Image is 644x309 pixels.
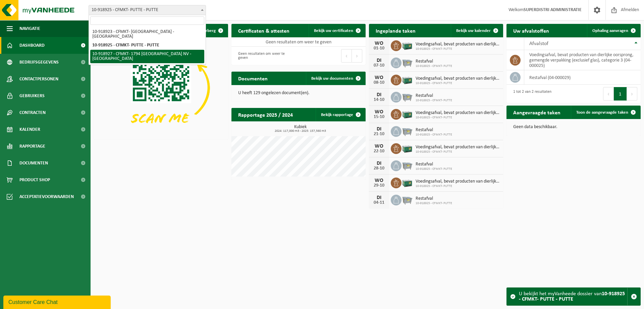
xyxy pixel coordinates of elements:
div: 04-11 [372,200,386,205]
img: PB-LB-0680-HPE-GN-01 [401,142,413,154]
div: WO [372,41,386,46]
span: Kalender [19,121,40,138]
div: DI [372,161,386,166]
button: 1 [614,87,627,101]
button: Verberg [196,24,227,37]
div: DI [372,92,386,98]
a: Bekijk uw documenten [306,72,365,85]
div: 21-10 [372,132,386,137]
strong: 10-918925 - CFMKT- PUTTE - PUTTE [519,291,625,302]
span: 10-918925 - CFMKT- PUTTE [416,116,500,120]
span: 10-918925 - CFMKT- PUTTE - PUTTE [89,5,206,15]
div: 15-10 [372,115,386,119]
li: 10-918925 - CFMKT- PUTTE - PUTTE [90,41,204,50]
img: PB-LB-0680-HPE-GN-01 [401,74,413,85]
button: Next [352,49,362,63]
span: 10-918925 - CFMKT- PUTTE [416,201,452,205]
div: WO [372,144,386,149]
span: Voedingsafval, bevat producten van dierlijke oorsprong, gemengde verpakking (exc... [416,110,500,116]
div: DI [372,58,386,63]
p: U heeft 129 ongelezen document(en). [238,91,359,95]
span: Restafval [416,59,452,64]
td: voedingsafval, bevat producten van dierlijke oorsprong, gemengde verpakking (exclusief glas), cat... [524,50,641,70]
span: Bedrijfsgegevens [19,54,59,71]
span: Bekijk uw kalender [456,29,491,33]
a: Ophaling aanvragen [587,24,640,37]
span: Restafval [416,196,452,201]
span: Ophaling aanvragen [592,29,628,33]
span: Voedingsafval, bevat producten van dierlijke oorsprong, gemengde verpakking (exc... [416,76,500,81]
span: 10-918925 - CFMKT- PUTTE [416,184,500,188]
span: Toon de aangevraagde taken [576,110,628,115]
a: Toon de aangevraagde taken [571,106,640,119]
div: WO [372,178,386,183]
img: WB-2500-GAL-GY-01 [401,125,413,137]
span: Dashboard [19,37,45,54]
div: DI [372,195,386,200]
span: 10-918925 - CFMKT- PUTTE [416,47,500,51]
img: WB-2500-GAL-GY-01 [401,194,413,205]
img: WB-2500-GAL-GY-01 [401,56,413,68]
span: Contactpersonen [19,71,58,87]
span: Restafval [416,162,452,167]
div: Geen resultaten om weer te geven [235,48,295,63]
h2: Documenten [231,72,274,85]
span: Voedingsafval, bevat producten van dierlijke oorsprong, gemengde verpakking (exc... [416,42,500,47]
a: Bekijk rapportage [316,108,365,121]
li: 10-918927 - CFMKT- 1794 [GEOGRAPHIC_DATA] NV - [GEOGRAPHIC_DATA] [90,50,204,63]
span: Restafval [416,127,452,133]
div: 01-10 [372,46,386,51]
span: Voedingsafval, bevat producten van dierlijke oorsprong, gemengde verpakking (exc... [416,145,500,150]
span: Navigatie [19,20,40,37]
iframe: chat widget [3,294,112,309]
img: PB-LB-0680-HPE-GN-01 [401,177,413,188]
span: 10-918925 - CFMKT- PUTTE [416,150,500,154]
div: 22-10 [372,149,386,154]
a: Bekijk uw kalender [451,24,502,37]
h2: Uw afvalstoffen [506,24,556,37]
span: Bekijk uw documenten [311,76,353,81]
div: WO [372,75,386,80]
div: U bekijkt het myVanheede dossier van [519,288,627,305]
h2: Aangevraagde taken [506,106,567,119]
span: Restafval [416,93,452,99]
span: 10-918925 - CFMKT- PUTTE - PUTTE [89,5,206,15]
span: 10-918925 - CFMKT- PUTTE [416,133,452,137]
span: 10-918925 - CFMKT- PUTTE [416,167,452,171]
div: 07-10 [372,63,386,68]
div: 1 tot 2 van 2 resultaten [510,86,551,101]
td: restafval (04-000029) [524,70,641,85]
img: Download de VHEPlus App [94,37,228,138]
span: Acceptatievoorwaarden [19,188,74,205]
button: Previous [603,87,614,101]
span: Afvalstof [529,41,548,46]
img: WB-2500-GAL-GY-01 [401,91,413,102]
div: 29-10 [372,183,386,188]
div: 08-10 [372,80,386,85]
span: Contracten [19,104,46,121]
a: Bekijk uw certificaten [309,24,365,37]
span: Documenten [19,155,48,171]
li: 10-918923 - CFMKT- [GEOGRAPHIC_DATA] - [GEOGRAPHIC_DATA] [90,28,204,41]
h3: Kubiek [235,125,366,133]
h2: Ingeplande taken [369,24,422,37]
div: DI [372,126,386,132]
div: 14-10 [372,98,386,102]
strong: SUPERDISTRI ADMINISTRATIE [524,7,582,12]
h2: Certificaten & attesten [231,24,296,37]
td: Geen resultaten om weer te geven [231,37,366,47]
div: WO [372,109,386,115]
span: Bekijk uw certificaten [314,29,353,33]
span: Rapportage [19,138,45,155]
span: Verberg [201,29,216,33]
span: 10-918925 - CFMKT- PUTTE [416,81,500,85]
span: Product Shop [19,171,50,188]
img: PB-LB-0680-HPE-GN-01 [401,39,413,51]
p: Geen data beschikbaar. [513,125,634,129]
img: PB-LB-0680-HPE-GN-01 [401,108,413,119]
span: 10-918925 - CFMKT- PUTTE [416,99,452,103]
h2: Rapportage 2025 / 2024 [231,108,300,121]
span: Voedingsafval, bevat producten van dierlijke oorsprong, gemengde verpakking (exc... [416,179,500,184]
button: Previous [341,49,352,63]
